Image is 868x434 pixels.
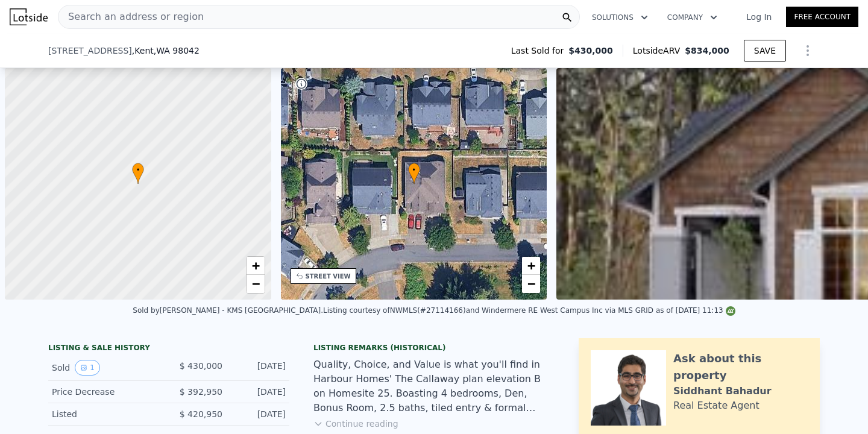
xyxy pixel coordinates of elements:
button: Show Options [796,39,820,63]
button: SAVE [744,40,786,61]
span: $ 420,950 [180,409,222,419]
span: [STREET_ADDRESS] [48,45,132,57]
div: [DATE] [232,360,286,376]
button: Solutions [582,7,658,28]
button: Continue reading [313,418,398,430]
div: • [408,163,420,184]
button: Company [658,7,727,28]
a: Zoom in [247,257,265,275]
a: Zoom out [522,275,540,293]
span: , Kent [132,45,200,57]
a: Log In [732,11,786,23]
span: Lotside ARV [633,45,685,57]
button: View historical data [75,360,100,376]
div: [DATE] [232,386,286,398]
div: Sold [52,360,159,376]
span: , WA 98042 [154,46,200,55]
a: Zoom in [522,257,540,275]
span: Last Sold for [511,45,569,57]
div: • [132,163,144,184]
span: + [527,258,535,273]
div: [DATE] [232,408,286,420]
span: $ 430,000 [180,361,222,371]
img: NWMLS Logo [726,306,735,316]
div: Quality, Choice, and Value is what you'll find in Harbour Homes' The Callaway plan elevation B on... [313,357,555,415]
div: Ask about this property [673,350,808,384]
span: + [251,258,259,273]
div: LISTING & SALE HISTORY [48,343,289,355]
div: Siddhant Bahadur [673,384,772,398]
div: Listed [52,408,159,420]
img: Lotside [10,8,48,25]
div: Sold by [PERSON_NAME] - KMS [GEOGRAPHIC_DATA] . [133,306,323,315]
span: $430,000 [568,45,613,57]
span: • [408,165,420,175]
span: − [527,276,535,291]
div: Listing Remarks (Historical) [313,343,555,353]
span: − [251,276,259,291]
a: Zoom out [247,275,265,293]
span: Search an address or region [58,10,204,24]
a: Free Account [786,7,858,27]
span: • [132,165,144,175]
div: Real Estate Agent [673,398,759,413]
span: $834,000 [685,46,729,55]
div: Price Decrease [52,386,159,398]
div: Listing courtesy of NWMLS (#27114166) and Windermere RE West Campus Inc via MLS GRID as of [DATE]... [323,306,735,315]
div: STREET VIEW [306,272,351,281]
span: $ 392,950 [180,387,222,397]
